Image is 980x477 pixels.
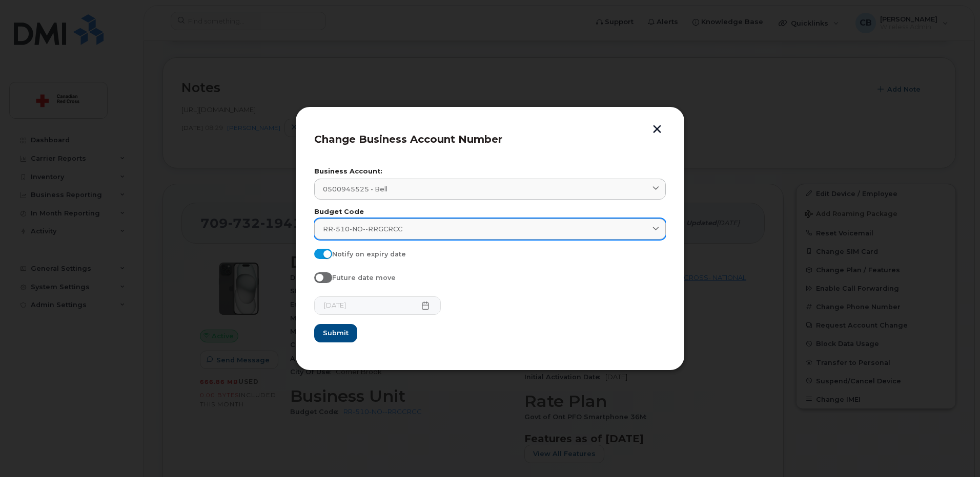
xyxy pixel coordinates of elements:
span: Future date move [332,274,396,281]
span: Submit [323,328,349,338]
button: Submit [314,324,357,342]
label: Business Account: [314,168,666,175]
a: 0500945525 - Bell [314,179,666,200]
span: 0500945525 - Bell [323,184,387,194]
label: Budget Code [314,209,666,215]
span: Change Business Account Number [314,133,502,145]
a: RR-510-NO--RRGCRCC [314,219,666,240]
input: Future date move [314,272,322,280]
span: Notify on expiry date [332,250,406,258]
span: RR-510-NO--RRGCRCC [323,224,402,234]
input: Notify on expiry date [314,249,322,257]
